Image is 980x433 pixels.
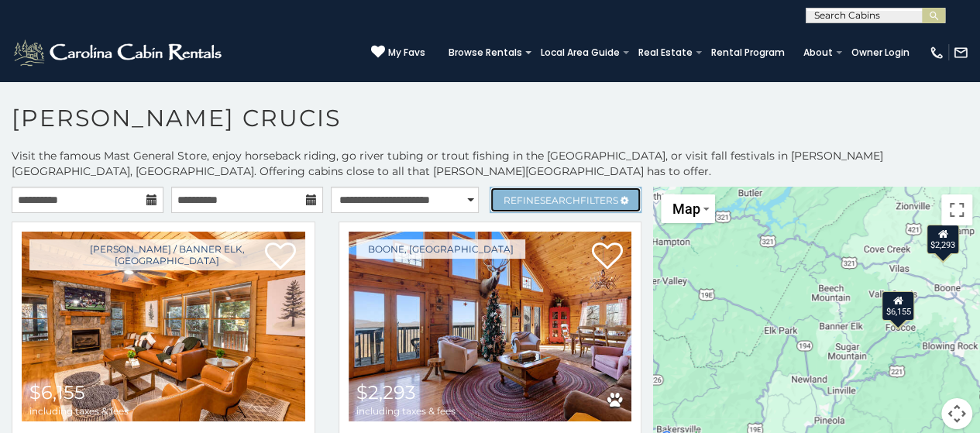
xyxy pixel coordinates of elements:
[672,201,700,217] span: Map
[349,232,632,421] img: Cupids Retreat
[796,42,841,64] a: About
[591,241,622,273] a: Add to favorites
[941,398,972,429] button: Map camera controls
[29,239,305,270] a: [PERSON_NAME] / Banner Elk, [GEOGRAPHIC_DATA]
[349,232,632,421] a: Cupids Retreat $2,293 including taxes & fees
[703,42,793,64] a: Rental Program
[631,42,700,64] a: Real Estate
[929,45,944,60] img: phone-regular-white.png
[22,232,305,421] img: Mountain Air Cabin
[371,45,425,60] a: My Favs
[29,381,85,404] span: $6,155
[953,45,968,60] img: mail-regular-white.png
[941,194,972,225] button: Toggle fullscreen view
[356,406,456,416] span: including taxes & fees
[29,406,129,416] span: including taxes & fees
[533,42,628,64] a: Local Area Guide
[441,42,530,64] a: Browse Rentals
[661,194,715,223] button: Change map style
[22,232,305,421] a: Mountain Air Cabin $6,155 including taxes & fees
[540,194,580,206] span: Search
[12,37,226,68] img: White-1-2.png
[388,46,425,60] span: My Favs
[504,194,618,206] span: Refine Filters
[490,187,641,213] a: RefineSearchFilters
[356,239,525,259] a: Boone, [GEOGRAPHIC_DATA]
[356,381,416,404] span: $2,293
[882,290,915,320] div: $6,155
[844,42,917,64] a: Owner Login
[927,224,959,253] div: $2,293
